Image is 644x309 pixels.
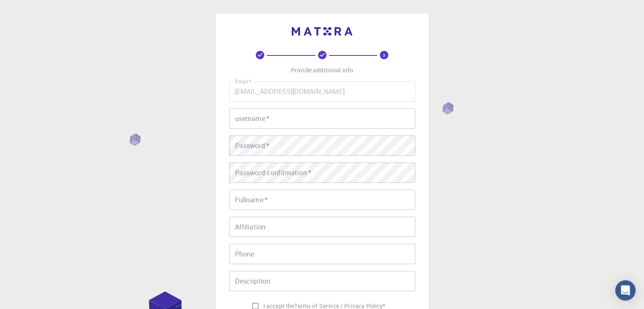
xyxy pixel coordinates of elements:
[291,66,353,74] p: Provide additional info
[615,280,636,301] div: Open Intercom Messenger
[383,52,385,58] text: 3
[235,78,251,85] label: Email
